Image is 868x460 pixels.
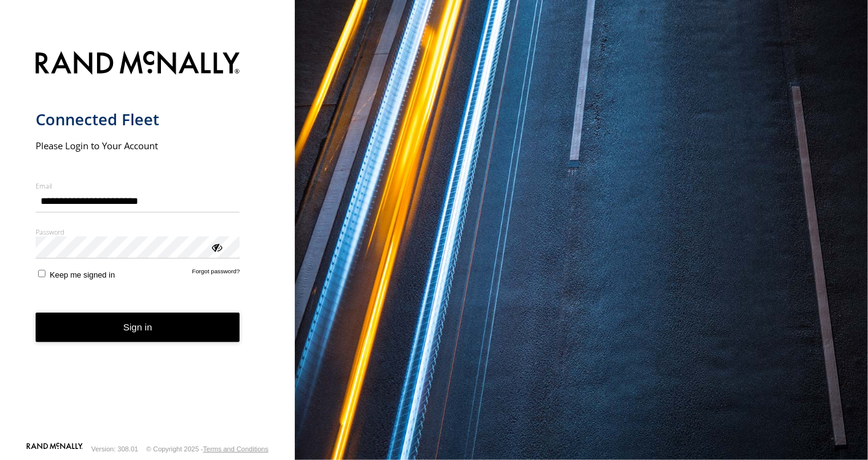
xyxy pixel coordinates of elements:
[36,313,240,343] button: Sign in
[192,268,240,279] a: Forgot password?
[36,109,240,130] h1: Connected Fleet
[50,270,115,279] span: Keep me signed in
[92,445,138,453] div: Version: 308.01
[203,445,268,453] a: Terms and Conditions
[36,139,240,152] h2: Please Login to Your Account
[38,270,46,278] input: Keep me signed in
[36,227,240,236] label: Password
[210,241,222,253] div: ViewPassword
[36,49,240,80] img: Rand McNally
[36,44,260,442] form: main
[36,181,240,190] label: Email
[146,445,268,453] div: © Copyright 2025 -
[26,443,83,455] a: Visit our Website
